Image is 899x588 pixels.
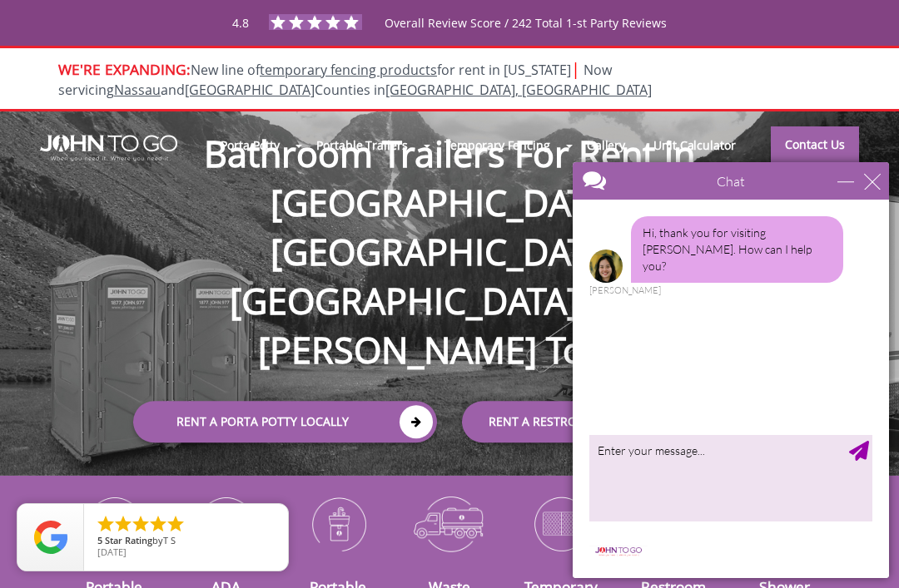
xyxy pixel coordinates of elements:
span: 4.8 [232,15,249,31]
a: Unit Calculator [639,127,750,163]
span: Star Rating [105,534,152,546]
span: | [571,57,580,80]
a: Gallery [573,127,639,163]
a: Temporary Fencing [430,127,564,163]
span: 5 [97,534,102,546]
img: ADA-Accessible-Units-icon_N.png [182,490,269,557]
span: Overall Review Score / 242 Total 1-st Party Reviews [385,15,667,64]
a: Contact Us [771,126,859,163]
a: Porta Potty [206,127,294,163]
img: Portable-Toilets-icon_N.png [71,490,157,557]
a: Rent a Porta Potty Locally [133,401,437,442]
a: rent a RESTROOM TRAILER Nationwide [462,401,766,442]
img: Portable-Sinks-icon_N.png [295,490,381,557]
img: Waste-Services-icon_N.png [406,490,493,557]
img: Temporary-Fencing-cion_N.png [518,490,604,557]
img: JOHN to go [40,135,177,161]
span: by [97,536,275,547]
span: T S [163,534,176,546]
a: Nassau [114,81,161,99]
img: Review Rating [34,521,67,554]
h1: Bathroom Trailers For Rent in [GEOGRAPHIC_DATA], [GEOGRAPHIC_DATA], [GEOGRAPHIC_DATA] from [PERSO... [117,76,782,375]
li:  [113,514,133,534]
iframe: Live Chat Box [563,152,899,588]
a: Portable Trailers [302,127,421,163]
span: [DATE] [97,546,127,558]
li:  [148,514,168,534]
li:  [96,514,116,534]
li:  [166,514,186,534]
span: WE'RE EXPANDING: [58,59,191,79]
li:  [131,514,151,534]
